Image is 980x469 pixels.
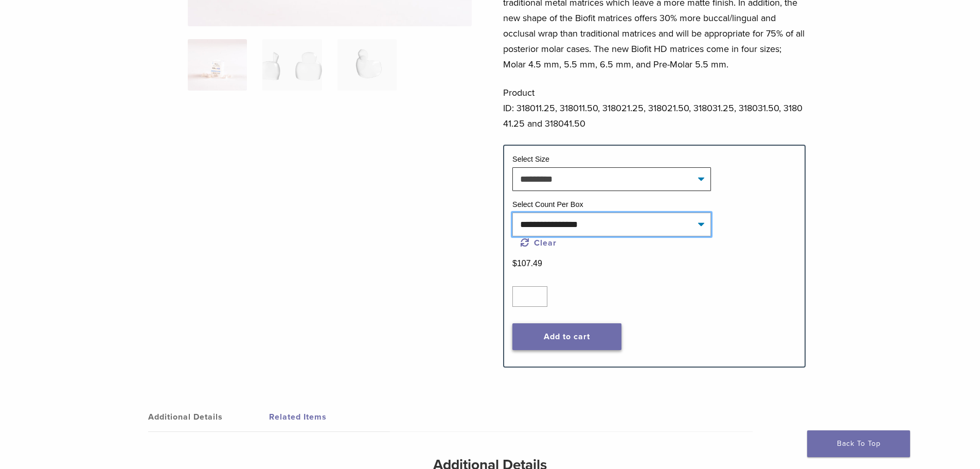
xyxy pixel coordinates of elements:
a: Clear [521,238,557,248]
span: $ [512,259,517,268]
a: Related Items [269,403,390,431]
label: Select Size [512,155,549,163]
img: Biofit HD Series - Image 2 [262,39,322,91]
img: Posterior-Biofit-HD-Series-Matrices-324x324.jpg [188,39,247,91]
button: Add to cart [512,323,621,350]
img: Biofit HD Series - Image 3 [337,39,397,91]
a: Additional Details [148,403,269,431]
label: Select Count Per Box [512,200,583,209]
p: Product ID: 318011.25, 318011.50, 318021.25, 318021.50, 318031.25, 318031.50, 318041.25 and 31804... [503,85,806,131]
bdi: 107.49 [512,259,542,268]
a: Back To Top [807,430,910,457]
